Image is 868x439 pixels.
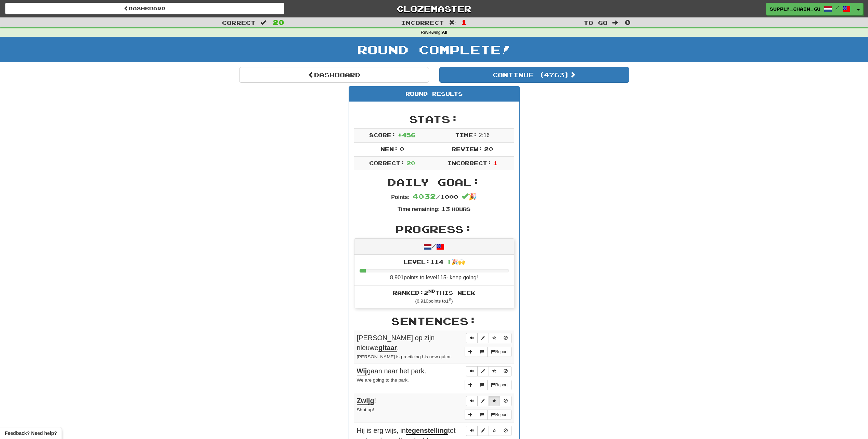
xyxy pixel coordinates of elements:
[462,193,477,200] span: 🎉
[466,396,511,406] div: Sentence controls
[415,298,453,304] small: ( 6,910 points to 1 )
[466,366,511,376] div: Sentence controls
[500,396,511,406] button: Toggle ignore
[452,206,470,212] small: Hours
[413,192,436,200] span: 4032
[487,410,511,420] button: Report
[398,206,440,212] strong: Time remaining:
[465,347,476,357] button: Add sentence to collection
[442,30,447,35] strong: All
[354,315,514,327] h2: Sentences:
[500,366,511,376] button: Toggle ignore
[466,426,511,436] div: Sentence controls
[465,410,476,420] button: Add sentence to collection
[400,146,404,152] span: 0
[493,160,497,166] span: 1
[406,427,448,435] u: tegenstelling
[835,5,839,10] span: /
[369,132,396,138] span: Score:
[477,366,489,376] button: Edit sentence
[403,258,465,265] span: Level: 114
[489,396,500,406] button: Toggle favorite
[466,333,478,343] button: Play sentence audio
[461,18,467,26] span: 1
[466,366,478,376] button: Play sentence audio
[357,367,367,375] u: Wij
[449,297,451,301] sup: st
[477,333,489,343] button: Edit sentence
[489,426,500,436] button: Toggle favorite
[222,19,256,26] span: Correct
[770,6,820,12] span: Supply_Chain_Guy
[413,194,458,200] span: / 1000
[465,380,511,390] div: More sentence controls
[465,380,476,390] button: Add sentence to collection
[477,396,489,406] button: Edit sentence
[489,366,500,376] button: Toggle favorite
[393,289,475,296] span: Ranked: 2 this week
[357,334,435,352] span: [PERSON_NAME] op zijn nieuwe .
[5,430,57,437] span: Open feedback widget
[273,18,284,26] span: 20
[369,160,405,166] span: Correct:
[406,160,415,166] span: 20
[477,426,489,436] button: Edit sentence
[447,160,492,166] span: Incorrect:
[378,344,397,352] u: gitaar
[357,377,409,383] small: We are going to the park.
[357,354,452,359] small: [PERSON_NAME] is practicing his new guitar.
[354,177,514,188] h2: Daily Goal:
[455,132,477,138] span: Time:
[443,258,465,265] span: ⬆🎉🙌
[354,224,514,235] h2: Progress:
[487,347,511,357] button: Report
[295,3,574,15] a: Clozemaster
[439,67,629,83] button: Continue (4763)
[466,396,478,406] button: Play sentence audio
[391,194,410,200] strong: Points:
[625,18,631,26] span: 0
[466,426,478,436] button: Play sentence audio
[239,67,429,83] a: Dashboard
[441,205,450,212] span: 13
[354,239,514,255] div: /
[465,410,511,420] div: More sentence controls
[584,19,608,26] span: To go
[452,146,483,152] span: Review:
[500,333,511,343] button: Toggle ignore
[487,380,511,390] button: Report
[260,20,268,26] span: :
[401,19,444,26] span: Incorrect
[428,289,435,293] sup: nd
[489,333,500,343] button: Toggle favorite
[766,3,854,15] a: Supply_Chain_Guy /
[466,333,511,343] div: Sentence controls
[357,397,376,405] span: !
[357,367,426,375] span: gaan naar het park.
[380,146,398,152] span: New:
[2,43,866,56] h1: Round Complete!
[398,132,415,138] span: + 456
[354,114,514,125] h2: Stats:
[354,255,514,285] li: 8,901 points to level 115 - keep going!
[484,146,493,152] span: 20
[449,20,456,26] span: :
[5,3,284,14] a: Dashboard
[357,397,374,405] u: Zwijg
[479,132,490,138] span: 2 : 16
[357,407,374,412] small: Shut up!
[500,426,511,436] button: Toggle ignore
[612,20,620,26] span: :
[349,87,519,102] div: Round Results
[465,347,511,357] div: More sentence controls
